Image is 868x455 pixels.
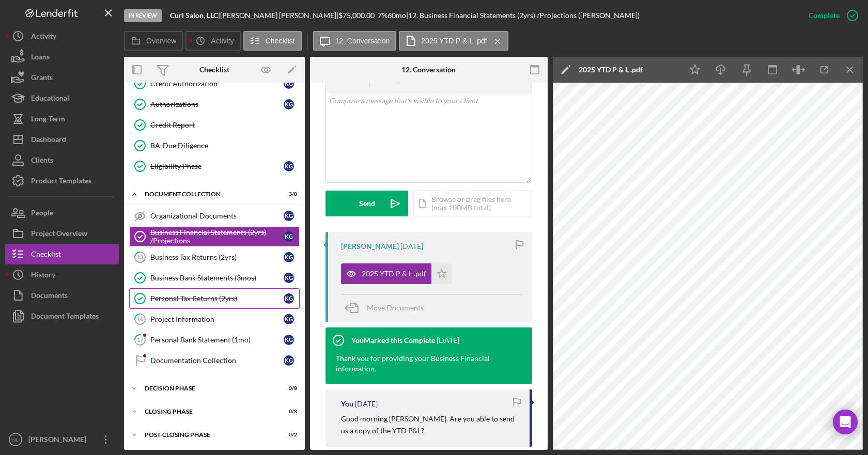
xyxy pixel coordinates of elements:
tspan: 17 [137,336,144,343]
div: K G [284,293,294,304]
div: K G [284,231,294,242]
a: Credit AuthorizationKG [129,73,300,94]
div: Complete [809,5,840,26]
button: NL[PERSON_NAME] [5,429,119,450]
div: Checklist [199,66,229,74]
div: Personal Bank Statement (1mo) [150,336,284,344]
div: 7 % [378,11,388,20]
div: K G [284,252,294,262]
button: People [5,202,119,223]
div: Decision Phase [145,385,271,391]
button: 2025 YTD P & L .pdf [341,263,452,284]
div: You Marked this Complete [351,336,435,344]
div: 60 mo [388,11,406,20]
div: People [31,202,53,226]
div: Business Financial Statements (2yrs) /Projections [150,228,284,245]
div: 0 / 8 [278,409,297,415]
a: History [5,264,119,285]
label: Activity [211,37,234,45]
a: Dashboard [5,129,119,150]
div: Documentation Collection [150,356,284,365]
div: Thank you for providing your Business Financial information. [336,353,512,374]
time: 2025-08-04 19:06 [355,400,378,408]
div: K G [284,273,294,283]
button: 2025 YTD P & L .pdf [399,31,508,51]
button: Product Templates [5,170,119,191]
time: 2025-08-04 19:06 [437,336,459,344]
div: Loans [31,46,50,70]
button: Checklist [243,31,302,51]
b: Curl Salon, LLC [170,11,218,20]
div: Activity [31,26,56,49]
div: Educational [31,88,69,111]
div: Organizational Documents [150,212,284,220]
tspan: 13 [137,254,143,260]
div: K G [284,99,294,109]
button: Project Overview [5,223,119,244]
div: You [341,400,353,408]
div: In Review [124,9,162,22]
a: Personal Tax Returns (2yrs)KG [129,288,300,309]
div: K G [284,335,294,345]
button: Checklist [5,244,119,264]
div: Product Templates [31,170,91,194]
button: Activity [185,31,240,51]
div: Dashboard [31,129,66,152]
div: Documents [31,285,68,308]
button: Grants [5,67,119,88]
div: Document Templates [31,306,99,329]
a: Credit Report [129,115,300,135]
div: 0 / 8 [278,385,297,391]
a: AuthorizationsKG [129,94,300,115]
div: | [170,11,220,20]
div: K G [284,314,294,324]
div: Business Tax Returns (2yrs) [150,253,284,261]
button: Overview [124,31,183,51]
div: Grants [31,67,53,90]
div: 3 / 8 [278,191,297,197]
label: Checklist [266,37,295,45]
a: Documentation CollectionKG [129,350,300,371]
div: K G [284,161,294,171]
div: K G [284,211,294,221]
button: Move Documents [341,295,434,321]
div: Clients [31,150,53,173]
div: BA-Due Diligence [150,142,299,150]
a: Eligibility PhaseKG [129,156,300,177]
button: Loans [5,46,119,67]
button: Activity [5,26,119,46]
div: Authorizations [150,100,284,108]
p: Good morning [PERSON_NAME]. Are you able to send us a copy of the YTD P&L? [341,413,519,436]
label: 12. Conversation [335,37,390,45]
div: [PERSON_NAME] [PERSON_NAME] | [220,11,338,20]
a: Document Templates [5,306,119,326]
div: 0 / 2 [278,432,297,438]
div: 2025 YTD P & L .pdf [579,66,643,74]
div: 2025 YTD P & L .pdf [362,270,426,278]
button: 12. Conversation [313,31,397,51]
div: Personal Tax Returns (2yrs) [150,294,284,303]
div: K G [284,355,294,366]
a: Clients [5,150,119,170]
div: Business Bank Statements (3mos) [150,274,284,282]
div: Closing Phase [145,409,271,415]
div: Project Information [150,315,284,323]
button: Complete [798,5,863,26]
button: Long-Term [5,108,119,129]
div: Open Intercom Messenger [833,410,858,434]
label: Overview [146,37,176,45]
div: | 12. Business Financial Statements (2yrs) /Projections ([PERSON_NAME]) [406,11,640,20]
button: Educational [5,88,119,108]
div: Eligibility Phase [150,162,284,170]
a: Business Bank Statements (3mos)KG [129,268,300,288]
a: Business Financial Statements (2yrs) /ProjectionsKG [129,226,300,247]
a: 13Business Tax Returns (2yrs)KG [129,247,300,268]
span: Move Documents [367,303,424,312]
